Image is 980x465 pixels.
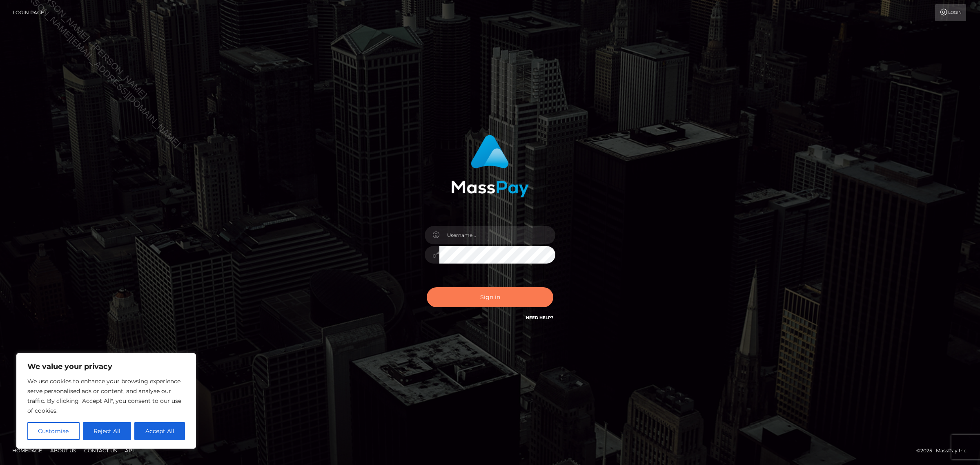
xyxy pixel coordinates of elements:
[134,422,185,440] button: Accept All
[83,422,131,440] button: Reject All
[122,444,137,457] a: API
[13,4,44,21] a: Login Page
[526,315,553,320] a: Need Help?
[451,135,529,197] img: MassPay Login
[9,444,45,457] a: Homepage
[427,287,553,307] button: Sign in
[916,446,974,455] div: © 2025 , MassPay Inc.
[16,353,196,449] div: We value your privacy
[935,4,966,21] a: Login
[47,444,79,457] a: About Us
[27,422,80,440] button: Customise
[27,362,185,371] p: We value your privacy
[27,376,185,416] p: We use cookies to enhance your browsing experience, serve personalised ads or content, and analys...
[439,226,555,244] input: Username...
[81,444,120,457] a: Contact Us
